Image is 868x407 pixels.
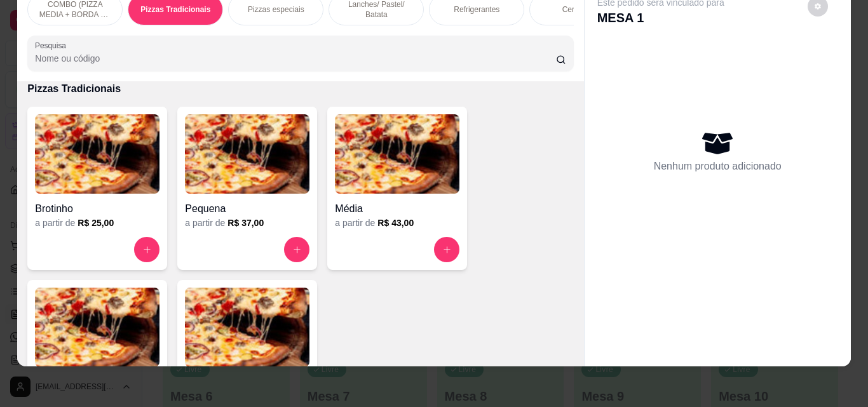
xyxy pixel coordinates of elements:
h4: Brotinho [35,201,159,217]
h6: R$ 43,00 [377,217,414,229]
p: Refrigerantes [454,4,499,15]
p: Pizzas especiais [248,4,304,15]
p: Pizzas Tradicionais [27,81,573,97]
button: increase-product-quantity [284,237,309,262]
p: MESA 1 [597,9,724,27]
img: product-image [185,114,309,194]
img: product-image [335,114,459,194]
div: a partir de [335,217,459,229]
h6: R$ 25,00 [78,217,114,229]
h6: R$ 37,00 [227,217,264,229]
button: increase-product-quantity [134,237,159,262]
button: increase-product-quantity [434,237,459,262]
p: Pizzas Tradicionais [140,4,210,15]
h4: Média [335,201,459,217]
img: product-image [35,288,159,367]
label: Pesquisa [35,40,71,51]
div: a partir de [185,217,309,229]
img: product-image [35,114,159,194]
div: a partir de [35,217,159,229]
img: product-image [185,288,309,367]
h4: Pequena [185,201,309,217]
p: Cervejas [562,4,592,15]
p: Nenhum produto adicionado [654,159,782,174]
input: Pesquisa [35,52,556,65]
